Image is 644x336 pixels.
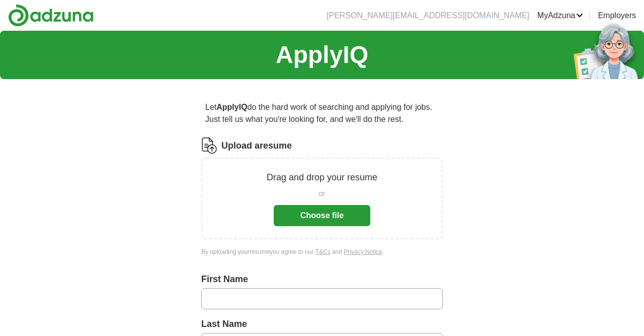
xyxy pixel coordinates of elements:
[216,103,247,111] strong: ApplyIQ
[276,37,368,73] h1: ApplyIQ
[327,10,529,22] li: [PERSON_NAME][EMAIL_ADDRESS][DOMAIN_NAME]
[537,10,584,22] a: MyAdzuna
[201,247,443,256] div: By uploading your resume you agree to our and .
[598,10,636,22] a: Employers
[344,248,382,255] a: Privacy Notice
[201,138,217,154] img: CV Icon
[221,139,292,153] label: Upload a resume
[8,4,94,27] img: Adzuna logo
[319,188,325,199] span: or
[201,97,443,129] p: Let do the hard work of searching and applying for jobs. Just tell us what you're looking for, an...
[201,317,443,331] label: Last Name
[315,248,331,255] a: T&Cs
[267,171,377,184] p: Drag and drop your resume
[201,273,443,286] label: First Name
[274,205,370,226] button: Choose file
